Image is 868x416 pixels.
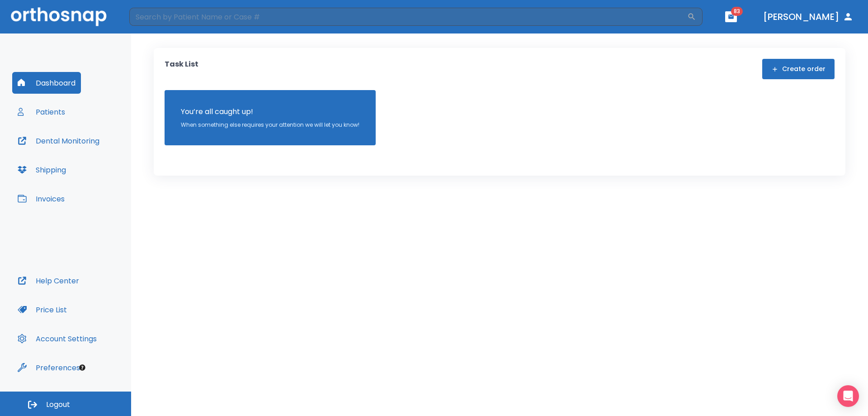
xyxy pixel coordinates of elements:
button: Shipping [12,159,71,181]
button: Create order [762,59,835,79]
button: Dental Monitoring [12,130,105,152]
button: [PERSON_NAME] [759,9,857,25]
span: Logout [46,400,70,410]
p: Task List [165,59,198,79]
button: Price List [12,299,72,320]
button: Dashboard [12,72,81,94]
button: Preferences [12,357,85,378]
button: Invoices [12,188,70,210]
span: 83 [731,7,743,16]
input: Search by Patient Name or Case # [129,8,687,26]
img: Orthosnap [11,7,107,26]
button: Account Settings [12,328,102,349]
button: Patients [12,101,71,123]
p: When something else requires your attention we will let you know! [181,121,359,129]
div: Open Intercom Messenger [837,385,859,407]
button: Help Center [12,270,85,292]
div: Tooltip anchor [78,363,86,372]
p: You’re all caught up! [181,106,359,117]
